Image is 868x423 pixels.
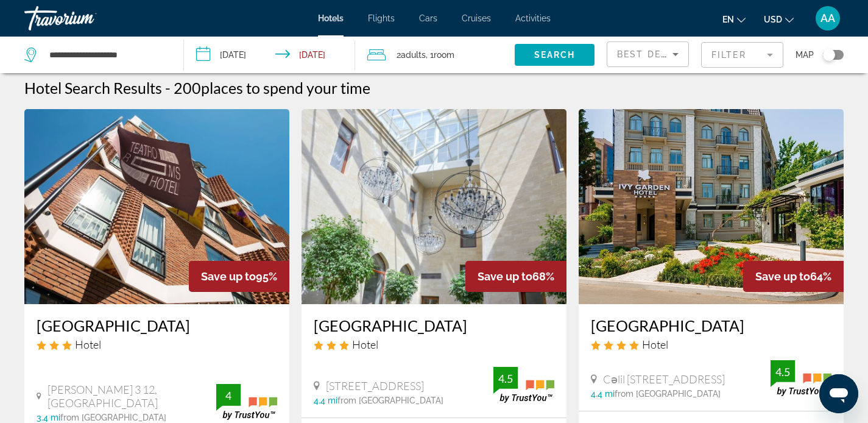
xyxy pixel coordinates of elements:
[579,109,844,304] img: Hotel image
[493,371,518,386] div: 4.5
[755,270,810,283] span: Save up to
[796,46,814,63] span: Map
[201,79,370,97] span: places to spend your time
[216,388,241,403] div: 4
[722,10,746,28] button: Change language
[534,50,576,60] span: Search
[515,44,595,66] button: Search
[771,360,831,396] img: trustyou-badge.svg
[24,79,162,97] h1: Hotel Search Results
[722,15,734,24] span: en
[189,261,289,292] div: 95%
[591,338,831,351] div: 4 star Hotel
[642,338,668,351] span: Hotel
[764,10,794,28] button: Change currency
[603,372,725,386] span: Cəlil [STREET_ADDRESS]
[812,5,844,31] button: User Menu
[465,261,566,292] div: 68%
[314,338,554,351] div: 3 star Hotel
[314,316,554,335] a: [GEOGRAPHIC_DATA]
[426,46,454,63] span: , 1
[591,389,615,399] span: 4.4 mi
[615,389,721,399] span: from [GEOGRAPHIC_DATA]
[743,261,844,292] div: 64%
[216,384,277,420] img: trustyou-badge.svg
[174,79,370,97] h2: 200
[48,383,216,410] span: [PERSON_NAME] 3 12, [GEOGRAPHIC_DATA]
[24,109,289,304] img: Hotel image
[419,13,437,23] a: Cars
[478,270,532,283] span: Save up to
[814,49,844,60] button: Toggle map
[318,13,344,23] a: Hotels
[462,13,491,23] a: Cruises
[165,79,171,97] span: -
[337,396,443,405] span: from [GEOGRAPHIC_DATA]
[368,13,395,23] a: Flights
[37,316,277,335] a: [GEOGRAPHIC_DATA]
[184,37,356,73] button: Check-in date: Sep 14, 2025 Check-out date: Sep 18, 2025
[771,364,795,379] div: 4.5
[493,367,554,403] img: trustyou-badge.svg
[617,49,680,59] span: Best Deals
[60,413,166,422] span: from [GEOGRAPHIC_DATA]
[37,413,60,422] span: 3.4 mi
[326,379,424,393] span: [STREET_ADDRESS]
[37,338,277,351] div: 3 star Hotel
[515,13,551,23] a: Activities
[701,41,783,68] button: Filter
[201,270,256,283] span: Save up to
[75,338,101,351] span: Hotel
[355,37,515,73] button: Travelers: 2 adults, 0 children
[617,47,679,62] mat-select: Sort by
[820,12,835,24] span: AA
[591,316,831,335] a: [GEOGRAPHIC_DATA]
[24,2,146,34] a: Travorium
[434,50,454,60] span: Room
[764,15,782,24] span: USD
[401,50,426,60] span: Adults
[819,374,858,413] iframe: Кнопка запуска окна обмена сообщениями
[397,46,426,63] span: 2
[302,109,566,304] img: Hotel image
[314,396,337,405] span: 4.4 mi
[352,338,378,351] span: Hotel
